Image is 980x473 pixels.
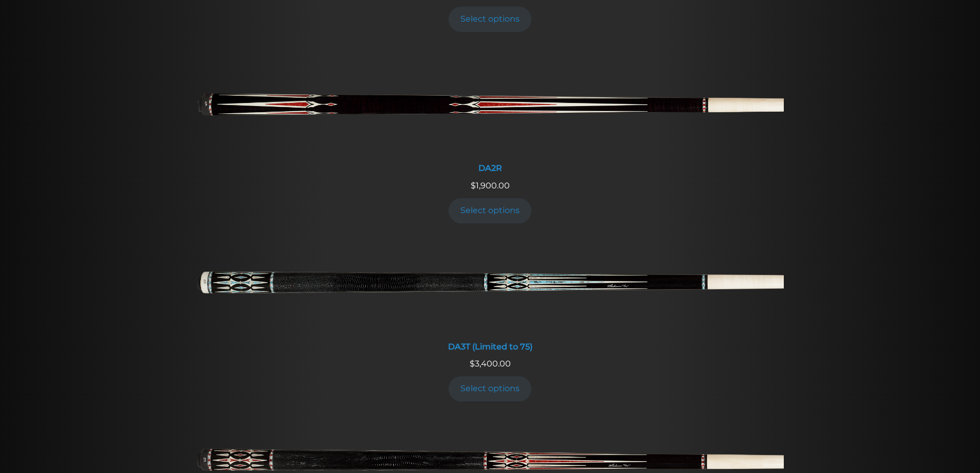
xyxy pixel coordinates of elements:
[197,163,784,173] div: DA2R
[470,359,511,369] span: 3,400.00
[197,238,784,336] img: DA3T (Limited to 75)
[471,181,510,190] span: 1,900.00
[470,359,475,369] span: $
[197,60,784,180] a: DA2R DA2R
[449,376,532,401] a: Add to cart: “DA3T (Limited to 75)”
[449,7,532,32] a: Add to cart: “DA2T”
[197,60,784,157] img: DA2R
[449,198,532,223] a: Add to cart: “DA2R”
[197,238,784,358] a: DA3T (Limited to 75) DA3T (Limited to 75)
[197,342,784,352] div: DA3T (Limited to 75)
[471,181,476,190] span: $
